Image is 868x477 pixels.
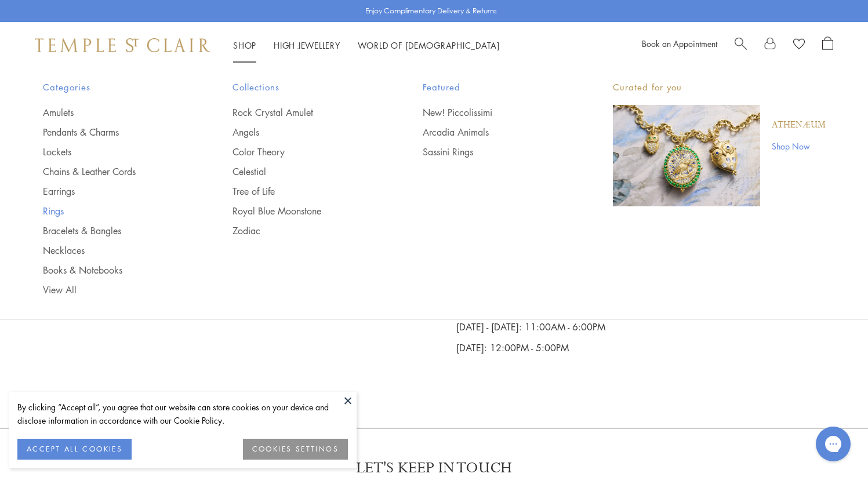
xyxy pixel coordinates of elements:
[274,39,340,51] a: High JewelleryHigh Jewellery
[233,80,376,94] span: Collections
[423,145,566,158] a: Sassini Rings
[810,423,856,465] iframe: Gorgias live chat messenger
[43,224,187,237] a: Bracelets & Bangles
[17,439,132,460] button: ACCEPT ALL COOKIES
[233,106,376,119] a: Rock Crystal Amulet
[233,38,500,53] nav: Main navigation
[233,126,376,139] a: Angels
[735,37,747,54] a: Search
[772,140,826,152] a: Shop Now
[642,38,717,49] a: Book an Appointment
[43,145,187,158] a: Lockets
[365,5,497,17] p: Enjoy Complimentary Delivery & Returns
[35,38,210,52] img: Temple St. Clair
[43,283,187,296] a: View All
[43,126,187,139] a: Pendants & Charms
[43,80,187,94] span: Categories
[43,185,187,198] a: Earrings
[793,37,805,54] a: View Wishlist
[423,126,566,139] a: Arcadia Animals
[456,337,678,358] p: [DATE]: 12:00PM - 5:00PM
[233,39,256,51] a: ShopShop
[423,106,566,119] a: New! Piccolissimi
[456,316,678,337] p: [DATE] - [DATE]: 11:00AM - 6:00PM
[43,106,187,119] a: Amulets
[613,80,826,94] p: Curated for you
[772,119,826,132] a: Athenæum
[43,244,187,257] a: Necklaces
[43,264,187,276] a: Books & Notebooks
[233,224,376,237] a: Zodiac
[423,80,566,94] span: Featured
[358,39,500,51] a: World of [DEMOGRAPHIC_DATA]World of [DEMOGRAPHIC_DATA]
[233,165,376,178] a: Celestial
[233,205,376,217] a: Royal Blue Moonstone
[233,145,376,158] a: Color Theory
[243,439,348,460] button: COOKIES SETTINGS
[17,400,348,427] div: By clicking “Accept all”, you agree that our website can store cookies on your device and disclos...
[822,37,833,54] a: Open Shopping Bag
[43,165,187,178] a: Chains & Leather Cords
[43,205,187,217] a: Rings
[233,185,376,198] a: Tree of Life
